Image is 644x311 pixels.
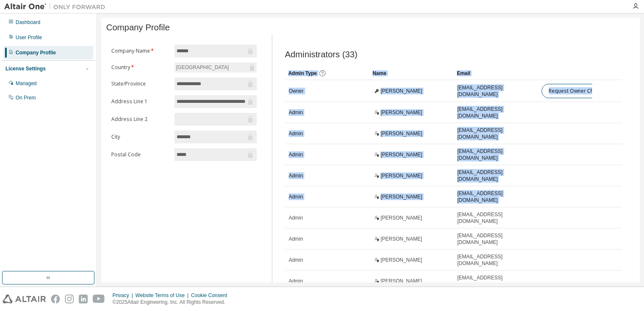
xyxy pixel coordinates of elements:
label: Address Line 2 [111,116,169,123]
span: [PERSON_NAME] [381,88,422,94]
img: Altair One [4,3,110,11]
img: instagram.svg [65,295,74,303]
label: Postal Code [111,151,169,158]
span: Owner [289,88,303,94]
span: [EMAIL_ADDRESS][DOMAIN_NAME] [457,84,534,98]
img: altair_logo.svg [3,295,46,303]
div: License Settings [5,65,46,72]
span: [EMAIL_ADDRESS][DOMAIN_NAME] [457,106,534,119]
div: Cookie Consent [191,292,232,299]
span: [PERSON_NAME] [381,257,422,263]
span: Admin [289,278,303,284]
span: Admin [289,193,303,200]
div: User Profile [16,34,42,41]
div: Privacy [113,292,135,299]
span: Admin [289,214,303,221]
span: Company Profile [106,23,170,32]
span: Admin [289,172,303,179]
label: Address Line 1 [111,98,169,105]
span: [PERSON_NAME] [381,236,422,242]
div: Name [373,67,450,80]
span: [PERSON_NAME] [381,172,422,179]
img: linkedin.svg [79,295,88,303]
p: © 2025 Altair Engineering, Inc. All Rights Reserved. [113,299,232,306]
span: [EMAIL_ADDRESS][DOMAIN_NAME] [457,190,534,204]
span: [EMAIL_ADDRESS][DOMAIN_NAME] [457,253,534,267]
label: State/Province [111,80,169,87]
span: [EMAIL_ADDRESS][DOMAIN_NAME] [457,169,534,182]
div: On Prem [16,94,36,101]
span: [PERSON_NAME] [381,109,422,116]
div: Dashboard [16,19,40,26]
span: [EMAIL_ADDRESS][DOMAIN_NAME] [457,148,534,161]
span: [PERSON_NAME] [381,214,422,221]
span: Admin [289,257,303,263]
span: Admin [289,130,303,137]
div: [GEOGRAPHIC_DATA] [174,62,257,72]
span: Admin [289,109,303,116]
span: [EMAIL_ADDRESS][DOMAIN_NAME] [457,211,534,225]
span: [PERSON_NAME] [381,278,422,284]
label: Country [111,64,169,71]
span: [EMAIL_ADDRESS][DOMAIN_NAME] [457,232,534,246]
img: youtube.svg [93,295,105,303]
img: facebook.svg [51,295,60,303]
span: Admin Type [288,70,317,76]
div: Company Profile [16,49,56,56]
span: [EMAIL_ADDRESS][DOMAIN_NAME] [457,127,534,140]
div: [GEOGRAPHIC_DATA] [175,63,230,72]
span: Admin [289,151,303,158]
label: Company Name [111,48,169,54]
span: [PERSON_NAME] [381,193,422,200]
span: [PERSON_NAME] [381,130,422,137]
button: Request Owner Change [542,84,613,98]
div: Email [457,67,534,80]
span: Administrators (33) [285,50,357,59]
label: City [111,134,169,140]
div: Managed [16,80,37,87]
span: [PERSON_NAME] [381,151,422,158]
span: [EMAIL_ADDRESS][DOMAIN_NAME] [457,274,534,288]
div: Website Terms of Use [135,292,191,299]
span: Admin [289,236,303,242]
